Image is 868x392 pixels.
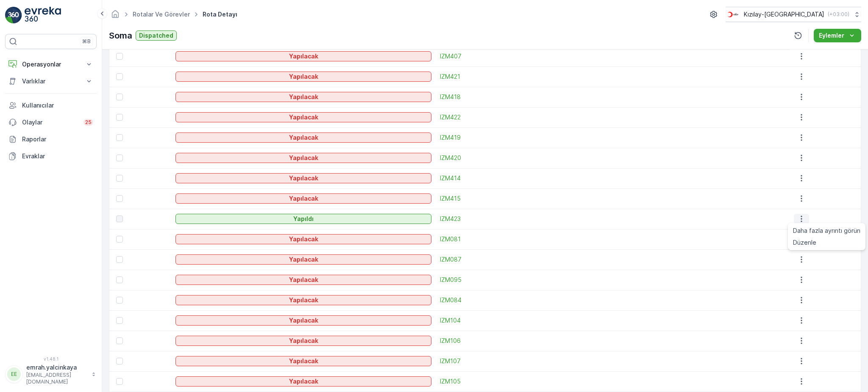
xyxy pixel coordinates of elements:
span: IZM107 [440,357,785,365]
button: Yapılacak [175,72,431,82]
div: Toggle Row Selected [116,358,123,364]
button: Yapıldı [175,214,431,224]
p: emrah.yalcinkaya [26,363,87,372]
div: Toggle Row Selected [116,297,123,304]
p: Olaylar [22,118,78,127]
div: EE [7,367,21,381]
a: Olaylar25 [5,114,97,131]
p: Yapılacak [289,337,318,345]
p: Yapılacak [289,194,318,203]
button: Yapılacak [175,376,431,386]
span: Rota Detayı [201,10,239,19]
a: IZM106 [440,337,785,345]
p: Yapılacak [289,174,318,182]
div: Toggle Row Selected [116,195,123,202]
p: Yapılacak [289,154,318,162]
a: IZM087 [440,255,785,264]
a: IZM421 [440,72,785,81]
button: Yapılacak [175,275,431,285]
p: Yapılacak [289,72,318,81]
p: Dispatched [139,31,173,40]
button: Yapılacak [175,153,431,163]
button: Yapılacak [175,193,431,204]
button: Eylemler [814,29,861,42]
p: Yapılacak [289,377,318,386]
p: Varlıklar [22,77,80,86]
div: Toggle Row Selected [116,114,123,121]
p: Operasyonlar [22,60,80,69]
div: Toggle Row Selected [116,236,123,243]
a: IZM423 [440,215,785,223]
button: Dispatched [136,30,177,41]
p: Soma [109,29,132,42]
span: IZM422 [440,113,785,121]
p: Yapılacak [289,276,318,284]
a: IZM418 [440,93,785,101]
p: Yapılacak [289,52,318,61]
p: Yapıldı [293,215,314,223]
div: Toggle Row Selected [116,53,123,60]
button: Yapılacak [175,295,431,305]
ul: Menu [788,223,865,250]
button: Kızılay-[GEOGRAPHIC_DATA](+03:00) [726,7,861,22]
p: Yapılacak [289,93,318,101]
div: Toggle Row Selected [116,215,123,222]
a: IZM419 [440,133,785,142]
a: Raporlar [5,131,97,148]
div: Toggle Row Selected [116,276,123,283]
p: Yapılacak [289,296,318,304]
p: Kullanıcılar [22,101,93,110]
p: Evraklar [22,152,93,160]
p: Yapılacak [289,235,318,243]
span: IZM081 [440,235,785,243]
p: ⌘B [82,38,91,45]
p: Yapılacak [289,316,318,325]
a: IZM095 [440,276,785,284]
div: Toggle Row Selected [116,134,123,141]
a: IZM407 [440,52,785,61]
p: Yapılacak [289,113,318,121]
p: Yapılacak [289,255,318,264]
div: Toggle Row Selected [116,94,123,100]
a: Rotalar ve Görevler [133,11,190,18]
span: Daha fazla ayrıntı görün [793,226,860,235]
p: [EMAIL_ADDRESS][DOMAIN_NAME] [26,372,87,385]
a: IZM414 [440,174,785,182]
a: IZM104 [440,316,785,325]
div: Toggle Row Selected [116,155,123,161]
div: Toggle Row Selected [116,175,123,182]
a: IZM084 [440,296,785,304]
span: v 1.48.1 [5,356,97,362]
a: IZM420 [440,154,785,162]
a: IZM415 [440,194,785,203]
a: IZM105 [440,377,785,386]
p: Yapılacak [289,357,318,365]
p: Raporlar [22,135,93,144]
button: Yapılacak [175,336,431,346]
button: Yapılacak [175,254,431,265]
button: Operasyonlar [5,56,97,73]
p: Yapılacak [289,133,318,142]
img: k%C4%B1z%C4%B1lay_jywRncg.png [726,10,740,19]
button: Yapılacak [175,315,431,326]
button: Yapılacak [175,51,431,61]
div: Toggle Row Selected [116,337,123,344]
button: Yapılacak [175,133,431,143]
img: logo [5,7,22,24]
div: Toggle Row Selected [116,317,123,324]
a: Evraklar [5,148,97,165]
